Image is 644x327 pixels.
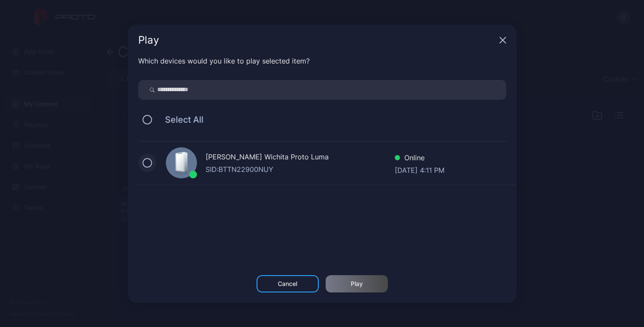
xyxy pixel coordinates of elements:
[395,152,444,165] div: Online
[257,275,319,292] button: Cancel
[138,56,506,66] div: Which devices would you like to play selected item?
[351,280,363,287] div: Play
[395,165,444,174] div: [DATE] 4:11 PM
[206,164,395,175] div: SID: BTTN22900NUY
[138,35,496,45] div: Play
[278,280,297,287] div: Cancel
[206,152,395,164] div: [PERSON_NAME] Wichita Proto Luma
[326,275,388,292] button: Play
[156,114,203,125] span: Select All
